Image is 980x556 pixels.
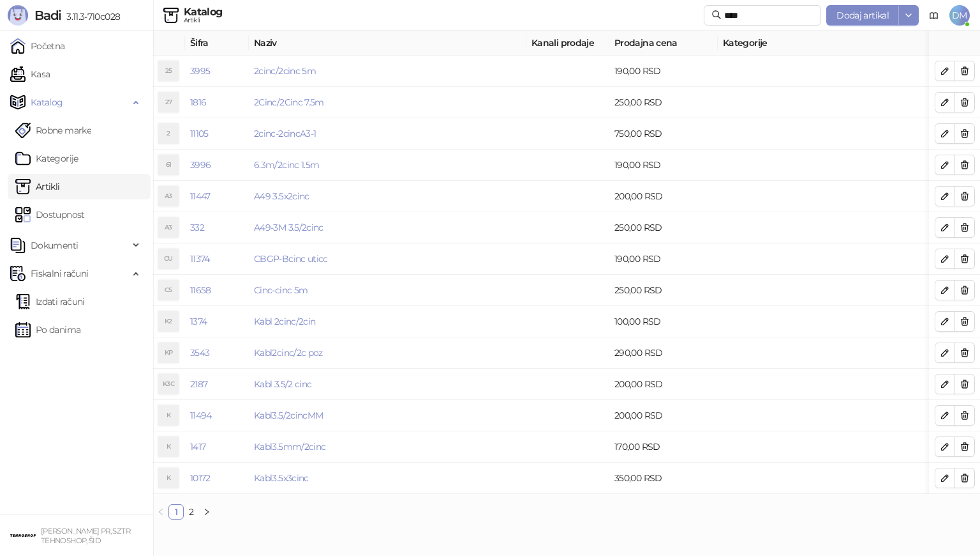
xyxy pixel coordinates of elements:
a: ArtikliArtikli [15,174,60,199]
div: K [158,405,179,426]
button: left [153,504,168,520]
img: 64x64-companyLogo-68805acf-9e22-4a20-bcb3-9756868d3d19.jpeg [10,523,36,548]
td: Kabl3.5x3cinc [249,463,526,494]
a: Kategorije [15,146,78,171]
td: 250,00 RSD [609,275,718,306]
td: 6.3m/2cinc 1.5m [249,150,526,181]
div: K [158,468,179,488]
a: 3995 [190,65,210,77]
a: Dostupnost [15,202,85,228]
a: 6.3m/2cinc 1.5m [254,159,319,171]
li: Sledeća strana [199,504,214,520]
a: Početna [10,33,65,59]
a: 2cinc/2cinc 5m [254,65,316,77]
span: DM [949,5,970,26]
div: 25 [158,61,179,81]
a: 1816 [190,97,206,108]
a: 1417 [190,441,205,452]
td: Kabl2cinc/2c poz [249,337,526,369]
td: CBGP-Bcinc uticc [249,243,526,275]
div: A3 [158,217,179,238]
li: Prethodna strana [153,504,168,520]
button: Dodaj artikal [826,5,899,26]
td: 250,00 RSD [609,87,718,118]
div: 2 [158,123,179,144]
td: A49-3M 3.5/2cinc [249,212,526,243]
span: left [157,508,165,516]
a: 11658 [190,284,211,296]
a: 3543 [190,347,209,359]
td: 350,00 RSD [609,463,718,494]
div: Artikli [184,17,223,24]
a: 2 [184,505,198,519]
a: Robne marke [15,118,91,143]
span: Kategorije [723,36,977,50]
a: CBGP-Bcinc uticc [254,253,328,265]
a: A49 3.5x2cinc [254,190,309,202]
a: 2cinc-2cincA3-1 [254,128,316,139]
td: 200,00 RSD [609,400,718,431]
span: Fiskalni računi [31,261,88,286]
a: 1374 [190,316,207,327]
a: 1 [169,505,183,519]
div: C5 [158,280,179,300]
td: 2cinc/2cinc 5m [249,56,526,87]
img: Artikli [163,8,179,23]
a: 11494 [190,410,212,421]
td: Kabl 2cinc/2cin [249,306,526,337]
div: A3 [158,186,179,206]
div: KP [158,343,179,363]
td: 190,00 RSD [609,56,718,87]
a: 11374 [190,253,210,265]
td: 200,00 RSD [609,181,718,212]
a: Kabl3.5mm/2cinc [254,441,325,452]
div: 61 [158,155,179,175]
a: 11447 [190,190,211,202]
span: 3.11.3-710c028 [61,11,120,22]
a: Kabl3.5x3cinc [254,472,309,484]
th: Naziv [249,31,526,56]
a: 3996 [190,159,211,171]
td: 250,00 RSD [609,212,718,243]
td: Cinc-cinc 5m [249,275,526,306]
td: 290,00 RSD [609,337,718,369]
img: Logo [8,5,28,26]
div: K2 [158,311,179,332]
a: Izdati računi [15,289,85,314]
a: A49-3M 3.5/2cinc [254,222,323,233]
a: Kabl3.5/2cincMM [254,410,323,421]
div: K [158,436,179,457]
th: Prodajna cena [609,31,718,56]
a: 11105 [190,128,209,139]
div: 27 [158,92,179,112]
a: Kasa [10,61,50,87]
a: 2187 [190,378,207,390]
td: 2Cinc/2Cinc 7.5m [249,87,526,118]
a: 10172 [190,472,211,484]
li: 2 [184,504,199,520]
td: 190,00 RSD [609,150,718,181]
td: Kabl 3.5/2 cinc [249,369,526,400]
td: 170,00 RSD [609,431,718,463]
a: Cinc-cinc 5m [254,284,308,296]
a: 2Cinc/2Cinc 7.5m [254,97,324,108]
a: Kabl 2cinc/2cin [254,316,315,327]
span: Dokumenti [31,233,78,258]
td: 200,00 RSD [609,369,718,400]
a: Kabl 3.5/2 cinc [254,378,311,390]
span: right [203,508,211,516]
span: Katalog [31,89,63,115]
a: 332 [190,222,204,233]
a: Dokumentacija [924,5,944,26]
td: Kabl3.5mm/2cinc [249,431,526,463]
div: CU [158,249,179,269]
div: Katalog [184,7,223,17]
td: A49 3.5x2cinc [249,181,526,212]
span: Badi [34,8,61,23]
small: [PERSON_NAME] PR, SZTR TEHNOSHOP, ŠID [41,527,130,545]
td: 100,00 RSD [609,306,718,337]
td: 190,00 RSD [609,243,718,275]
div: K3C [158,374,179,394]
button: right [199,504,214,520]
td: 2cinc-2cincA3-1 [249,118,526,150]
